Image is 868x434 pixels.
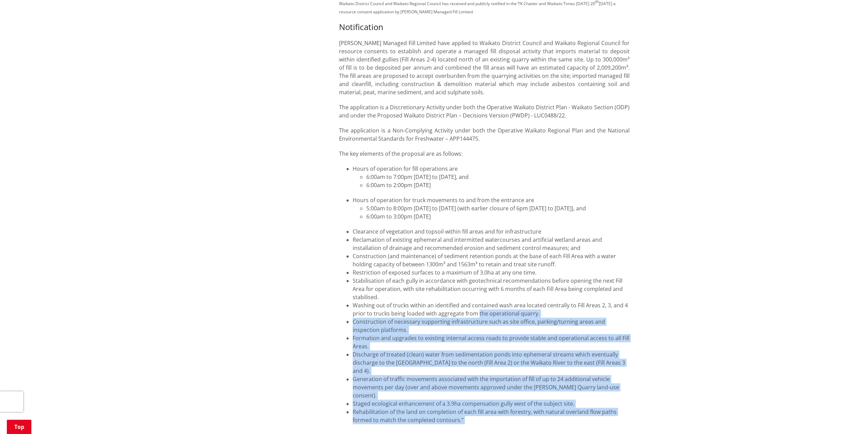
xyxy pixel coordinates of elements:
h3: Notification [339,22,630,32]
li: Reclamation of existing ephemeral and intermitted watercourses and artificial wetland areas and i... [353,236,630,252]
li: 6:00am to 3:00pm [DATE] [366,212,630,221]
li: Formation and upgrades to existing internal access roads to provide stable and operational access... [353,334,630,350]
a: Top [7,420,31,434]
li: Generation of traffic movements associated with the importation of fill of up to 24 additional ve... [353,375,630,400]
span: Waikato District Council and Waikato Regional Council has received and publicly notified in the T... [339,1,595,6]
li: Restriction of exposed surfaces to a maximum of 3.0ha at any one time. [353,268,630,277]
li: Construction of necessary supporting infrastructure such as site office, parking/turning areas an... [353,318,630,334]
li: Discharge of treated (clean) water from sedimentation ponds into ephemeral streams which eventual... [353,350,630,375]
li: Hours of operation for truck movements to and from the entrance are [353,196,630,204]
p: The application is a Discretionary Activity under both the Operative Waikato District Plan - Waik... [339,103,630,120]
li: Rehabilitation of the land on completion of each fill area with forestry, with natural overland f... [353,408,630,424]
p: The key elements of the proposal are as follows: [339,150,604,158]
li: 6:00am to 7:00pm [DATE] to [DATE], and [366,173,630,181]
li: Hours of operation for fill operations are [353,165,630,173]
li: Washing out of trucks within an identified and contained wash area located centrally to Fill Area... [353,301,630,318]
li: Staged ecological enhancement of a 3.9ha compensation gully west of the subject site. [353,400,630,408]
li: Construction (and maintenance) of sediment retention ponds at the base of each Fill Area with a w... [353,252,630,268]
li: Clearance of vegetation and topsoil within fill areas and for infrastructure [353,227,630,236]
li: 5:00am to 8:00pm [DATE] to [DATE] (with earlier closure of 6pm [DATE] to [DATE]), and [366,204,630,212]
p: The application is a Non-Complying Activity under both the Operative Waikato Regional Plan and th... [339,126,630,143]
p: [PERSON_NAME] Managed Fill Limited have applied to Waikato District Council and Waikato Regional ... [339,39,630,96]
li: 6:00am to 2:00pm [DATE] [366,181,630,189]
li: Stabilisation of each gully in accordance with geotechnical recommendations before opening the ne... [353,277,630,301]
iframe: Messenger Launcher [837,405,861,430]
